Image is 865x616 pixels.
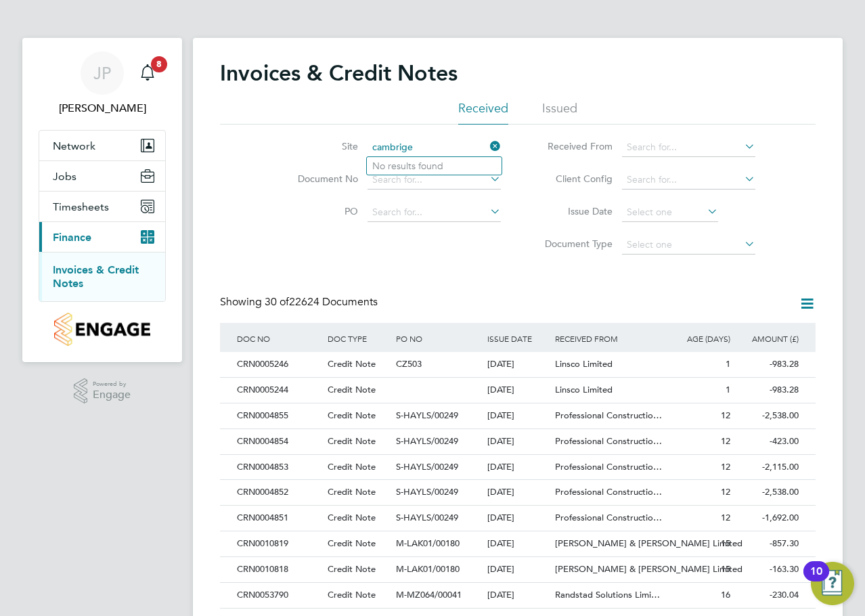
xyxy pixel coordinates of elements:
[535,238,613,250] label: Document Type
[734,429,802,454] div: -423.00
[555,410,662,421] span: Professional Constructio…
[134,51,161,95] a: 8
[368,171,501,190] input: Search for...
[734,531,802,556] div: -857.30
[265,295,289,309] span: 30 of
[280,140,358,152] label: Site
[328,537,376,549] span: Credit Note
[721,461,730,472] span: 12
[265,295,378,309] span: 22624 Documents
[721,410,730,421] span: 12
[622,171,755,190] input: Search for...
[328,486,376,498] span: Credit Note
[721,512,730,523] span: 12
[721,563,730,575] span: 15
[280,173,358,185] label: Document No
[93,389,131,401] span: Engage
[328,461,376,472] span: Credit Note
[324,323,393,354] div: DOC TYPE
[484,531,552,556] div: [DATE]
[368,203,501,222] input: Search for...
[53,170,76,183] span: Jobs
[368,138,501,157] input: Search for...
[811,562,854,605] button: Open Resource Center, 10 new notifications
[484,557,552,582] div: [DATE]
[234,480,324,505] div: CRN0004852
[396,512,458,523] span: S-HAYLS/00249
[555,563,742,575] span: [PERSON_NAME] & [PERSON_NAME] Limited
[396,410,458,421] span: S-HAYLS/00249
[328,410,376,421] span: Credit Note
[622,236,755,255] input: Select one
[552,323,665,354] div: RECEIVED FROM
[734,480,802,505] div: -2,538.00
[555,358,613,370] span: Linsco Limited
[734,352,802,377] div: -983.28
[367,157,502,175] li: No results found
[39,222,165,252] button: Finance
[734,583,802,608] div: -230.04
[234,531,324,556] div: CRN0010819
[234,378,324,403] div: CRN0005244
[328,589,376,600] span: Credit Note
[458,100,508,125] li: Received
[328,512,376,523] span: Credit Note
[220,60,458,87] h2: Invoices & Credit Notes
[39,161,165,191] button: Jobs
[622,203,718,222] input: Select one
[74,378,131,404] a: Powered byEngage
[721,589,730,600] span: 16
[234,352,324,377] div: CRN0005246
[726,384,730,395] span: 1
[535,205,613,217] label: Issue Date
[721,537,730,549] span: 15
[396,537,460,549] span: M-LAK01/00180
[484,352,552,377] div: [DATE]
[542,100,577,125] li: Issued
[280,205,358,217] label: PO
[484,583,552,608] div: [DATE]
[220,295,380,309] div: Showing
[555,589,660,600] span: Randstad Solutions Limi…
[484,403,552,428] div: [DATE]
[53,200,109,213] span: Timesheets
[396,435,458,447] span: S-HAYLS/00249
[328,435,376,447] span: Credit Note
[93,378,131,390] span: Powered by
[53,139,95,152] span: Network
[54,313,150,346] img: countryside-properties-logo-retina.png
[396,358,422,370] span: CZ503
[39,252,165,301] div: Finance
[734,323,802,354] div: AMOUNT (£)
[39,131,165,160] button: Network
[555,537,742,549] span: [PERSON_NAME] & [PERSON_NAME] Limited
[484,429,552,454] div: [DATE]
[234,455,324,480] div: CRN0004853
[665,323,734,354] div: AGE (DAYS)
[484,480,552,505] div: [DATE]
[234,583,324,608] div: CRN0053790
[810,571,822,589] div: 10
[484,455,552,480] div: [DATE]
[393,323,483,354] div: PO NO
[396,563,460,575] span: M-LAK01/00180
[535,140,613,152] label: Received From
[555,384,613,395] span: Linsco Limited
[39,192,165,221] button: Timesheets
[734,378,802,403] div: -983.28
[39,51,166,116] a: JP[PERSON_NAME]
[721,435,730,447] span: 12
[328,384,376,395] span: Credit Note
[234,403,324,428] div: CRN0004855
[234,557,324,582] div: CRN0010818
[734,506,802,531] div: -1,692.00
[234,506,324,531] div: CRN0004851
[234,323,324,354] div: DOC NO
[328,563,376,575] span: Credit Note
[53,263,139,290] a: Invoices & Credit Notes
[39,313,166,346] a: Go to home page
[396,589,462,600] span: M-MZ064/00041
[396,461,458,472] span: S-HAYLS/00249
[39,100,166,116] span: Jason Platford
[721,486,730,498] span: 12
